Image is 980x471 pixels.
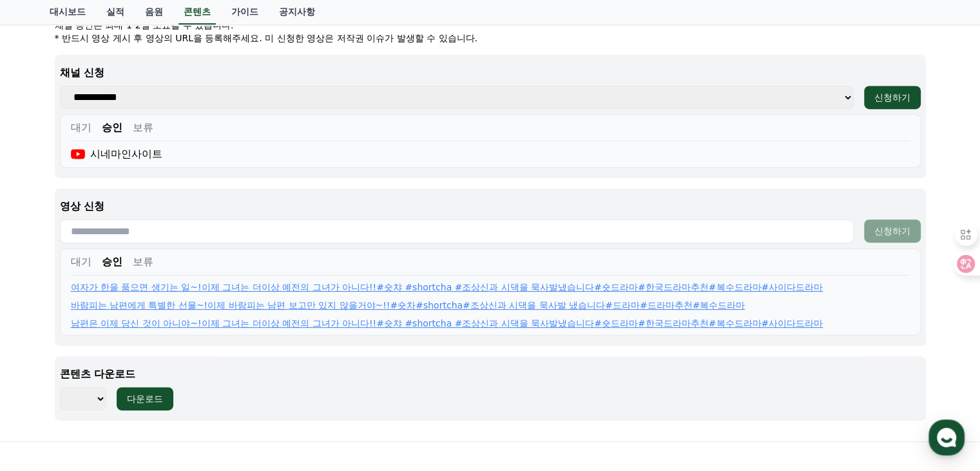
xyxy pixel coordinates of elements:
a: 대화 [85,364,166,396]
span: 설정 [199,383,215,394]
button: 보류 [133,120,153,135]
a: 설정 [166,364,247,396]
span: 홈 [41,383,48,394]
button: 신청하기 [864,86,921,109]
button: 승인 [102,120,122,135]
div: 신청하기 [874,225,910,237]
a: 여자가 한을 품으면 생기는 일~!이제 그녀는 더이상 예전의 그녀가 아니다!!#숏챠 #shortcha #조상신과 시댁을 묵사발냈습니다#숏드라마#한국드라마추천#복수드라마#사이다드라마 [71,281,823,294]
div: 시네마인사이트 [71,146,163,162]
button: 승인 [102,254,122,270]
button: 다운로드 [117,387,173,410]
button: 보류 [133,254,153,270]
a: 바람피는 남편에게 특별한 선물~!이제 바람피는 남편 보고만 있지 않을거야~!!#숏차#shortcha#조상신과 시댁을 묵사발 냈습니다#드라마#드라마추천#복수드라마 [71,299,745,312]
p: 채널 신청 [60,65,921,81]
a: 홈 [4,364,85,396]
button: 대기 [71,254,91,270]
a: 남편은 이제 당신 것이 아니야~!이제 그녀는 더이상 예전의 그녀가 아니다!!#숏챠 #shortcha #조상신과 시댁을 묵사발냈습니다#숏드라마#한국드라마추천#복수드라마#사이다드라마 [71,317,823,330]
span: 대화 [118,384,133,394]
button: 대기 [71,120,91,135]
p: 영상 신청 [60,199,921,214]
div: 신청하기 [874,91,910,104]
p: 콘텐츠 다운로드 [60,366,921,382]
button: 신청하기 [864,219,921,243]
div: 다운로드 [127,392,163,405]
p: * 반드시 영상 게시 후 영상의 URL을 등록해주세요. 미 신청한 영상은 저작권 이슈가 발생할 수 있습니다. [55,32,926,45]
